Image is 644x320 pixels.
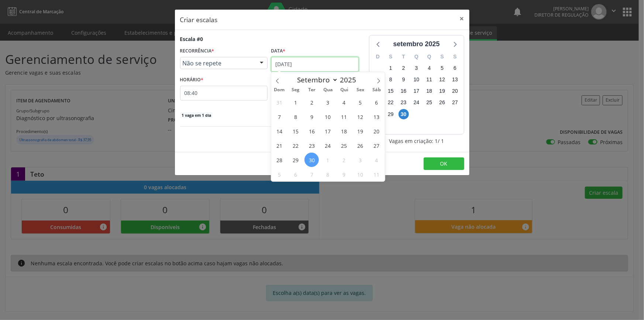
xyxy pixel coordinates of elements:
[272,153,286,167] span: Setembro 28, 2025
[372,51,385,62] div: D
[410,51,423,62] div: Q
[440,160,448,167] span: OK
[304,138,319,153] span: Setembro 23, 2025
[321,95,335,109] span: Setembro 3, 2025
[386,86,396,96] span: segunda-feira, 15 de setembro de 2025
[369,124,384,138] span: Setembro 20, 2025
[437,86,447,96] span: sexta-feira, 19 de setembro de 2025
[183,59,252,67] span: Não se repete
[272,109,286,124] span: Setembro 7, 2025
[423,51,436,62] div: Q
[272,138,286,153] span: Setembro 21, 2025
[424,75,434,85] span: quinta-feira, 11 de setembro de 2025
[321,167,335,181] span: Outubro 8, 2025
[304,153,319,167] span: Setembro 30, 2025
[337,124,351,138] span: Setembro 18, 2025
[437,63,447,73] span: sexta-feira, 5 de setembro de 2025
[304,167,319,181] span: Outubro 7, 2025
[353,109,368,124] span: Setembro 12, 2025
[353,124,368,138] span: Setembro 19, 2025
[304,88,320,92] span: Ter
[337,167,351,181] span: Outubro 9, 2025
[437,75,447,85] span: sexta-feira, 12 de setembro de 2025
[271,88,287,92] span: Dom
[304,124,319,138] span: Setembro 16, 2025
[386,75,396,85] span: segunda-feira, 8 de setembro de 2025
[450,75,460,85] span: sábado, 13 de setembro de 2025
[304,109,319,124] span: Setembro 9, 2025
[436,51,449,62] div: S
[450,98,460,108] span: sábado, 27 de setembro de 2025
[424,98,434,108] span: quinta-feira, 25 de setembro de 2025
[272,124,286,138] span: Setembro 14, 2025
[337,95,351,109] span: Setembro 4, 2025
[411,98,421,108] span: quarta-feira, 24 de setembro de 2025
[450,63,460,73] span: sábado, 6 de setembro de 2025
[338,75,362,85] input: Year
[180,74,204,86] label: HORÁRIO
[337,153,351,167] span: Outubro 2, 2025
[271,57,359,72] input: Selecione uma data
[449,51,462,62] div: S
[180,15,218,24] h5: Criar escalas
[397,51,410,62] div: T
[321,109,335,124] span: Setembro 10, 2025
[321,153,335,167] span: Outubro 1, 2025
[399,98,409,108] span: terça-feira, 23 de setembro de 2025
[411,75,421,85] span: quarta-feira, 10 de setembro de 2025
[336,88,352,92] span: Qui
[337,138,351,153] span: Setembro 25, 2025
[337,109,351,124] span: Setembro 11, 2025
[180,86,268,101] input: 00:00
[353,138,368,153] span: Setembro 26, 2025
[455,10,469,28] button: Close
[272,167,286,181] span: Outubro 5, 2025
[386,63,396,73] span: segunda-feira, 1 de setembro de 2025
[369,153,384,167] span: Outubro 4, 2025
[320,88,336,92] span: Qua
[353,153,368,167] span: Outubro 3, 2025
[399,63,409,73] span: terça-feira, 2 de setembro de 2025
[352,88,369,92] span: Sex
[272,95,286,109] span: Agosto 31, 2025
[180,45,214,57] label: RECORRÊNCIA
[437,98,447,108] span: sexta-feira, 26 de setembro de 2025
[271,45,286,57] label: Data
[294,75,338,85] select: Month
[180,35,203,43] div: Escala #0
[411,63,421,73] span: quarta-feira, 3 de setembro de 2025
[321,138,335,153] span: Setembro 24, 2025
[386,98,396,108] span: segunda-feira, 22 de setembro de 2025
[288,124,303,138] span: Setembro 15, 2025
[384,51,397,62] div: S
[304,95,319,109] span: Setembro 2, 2025
[369,109,384,124] span: Setembro 13, 2025
[180,112,213,118] span: 1 vaga em 1 dia
[411,86,421,96] span: quarta-feira, 17 de setembro de 2025
[321,124,335,138] span: Setembro 17, 2025
[288,153,303,167] span: Setembro 29, 2025
[369,88,385,92] span: Sáb
[288,95,303,109] span: Setembro 1, 2025
[399,109,409,119] span: terça-feira, 30 de setembro de 2025
[369,167,384,181] span: Outubro 11, 2025
[424,157,464,170] button: OK
[390,39,442,49] div: setembro 2025
[386,109,396,119] span: segunda-feira, 29 de setembro de 2025
[424,86,434,96] span: quinta-feira, 18 de setembro de 2025
[399,75,409,85] span: terça-feira, 9 de setembro de 2025
[287,88,304,92] span: Seg
[288,109,303,124] span: Setembro 8, 2025
[438,137,444,145] span: / 1
[450,86,460,96] span: sábado, 20 de setembro de 2025
[369,95,384,109] span: Setembro 6, 2025
[288,167,303,181] span: Outubro 6, 2025
[353,95,368,109] span: Setembro 5, 2025
[424,63,434,73] span: quinta-feira, 4 de setembro de 2025
[353,167,368,181] span: Outubro 10, 2025
[369,138,384,153] span: Setembro 27, 2025
[369,137,464,145] div: Vagas em criação: 1
[399,86,409,96] span: terça-feira, 16 de setembro de 2025
[288,138,303,153] span: Setembro 22, 2025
